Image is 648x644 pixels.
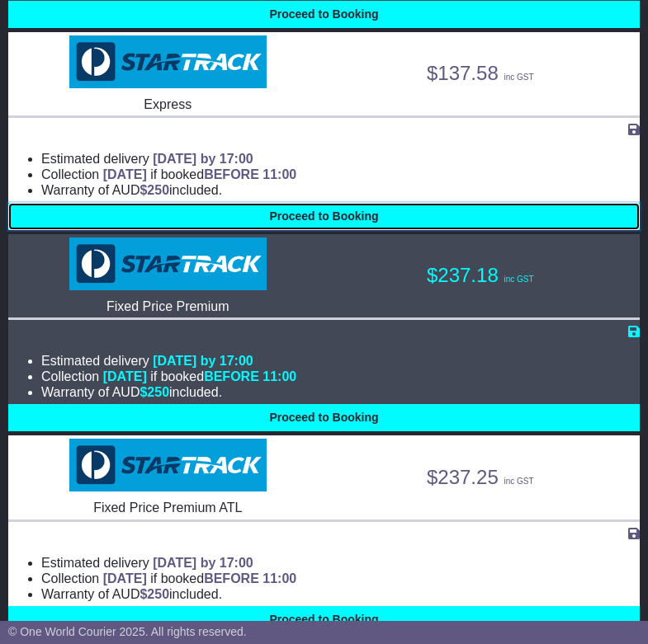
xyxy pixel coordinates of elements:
[504,275,533,284] span: inc GST
[41,167,640,182] li: Collection
[8,404,640,431] button: Proceed to Booking
[147,587,169,601] span: 250
[153,354,253,368] span: [DATE] by 17:00
[41,586,640,602] li: Warranty of AUD included.
[8,1,640,28] button: Proceed to Booking
[8,625,247,638] span: © One World Courier 2025. All rights reserved.
[204,167,259,181] span: BEFORE
[69,237,267,290] img: StarTrack: Fixed Price Premium
[333,62,629,86] p: $137.58
[41,369,640,384] li: Collection
[504,477,533,486] span: inc GST
[103,369,296,383] span: if booked
[153,152,253,166] span: [DATE] by 17:00
[103,571,147,585] span: [DATE]
[41,384,640,400] li: Warranty of AUD included.
[8,203,640,230] button: Proceed to Booking
[103,167,296,181] span: if booked
[103,571,296,585] span: if booked
[204,369,259,383] span: BEFORE
[204,571,259,585] span: BEFORE
[147,183,169,197] span: 250
[263,167,296,181] span: 11:00
[93,501,242,515] span: Fixed Price Premium ATL
[41,555,640,571] li: Estimated delivery
[41,151,640,167] li: Estimated delivery
[41,353,640,369] li: Estimated delivery
[263,571,296,585] span: 11:00
[41,571,640,586] li: Collection
[140,183,169,197] span: $
[333,466,629,490] p: $237.25
[69,439,267,491] img: StarTrack: Fixed Price Premium ATL
[504,73,533,82] span: inc GST
[69,35,267,88] img: StarTrack: Express
[263,369,296,383] span: 11:00
[41,182,640,198] li: Warranty of AUD included.
[140,587,169,601] span: $
[144,97,192,111] span: Express
[153,556,253,570] span: [DATE] by 17:00
[103,167,147,181] span: [DATE]
[147,385,169,399] span: 250
[103,369,147,383] span: [DATE]
[106,299,229,313] span: Fixed Price Premium
[140,385,169,399] span: $
[333,264,629,288] p: $237.18
[8,606,640,633] button: Proceed to Booking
